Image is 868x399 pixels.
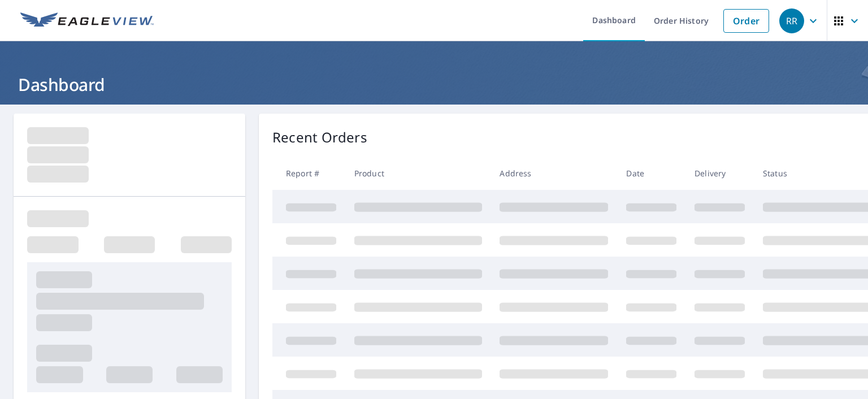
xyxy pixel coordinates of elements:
th: Date [617,157,685,190]
th: Report # [272,157,345,190]
h1: Dashboard [14,73,854,96]
th: Address [491,157,617,190]
th: Delivery [685,157,754,190]
p: Recent Orders [272,127,367,148]
a: Order [723,9,769,33]
img: EV Logo [20,12,154,29]
th: Product [345,157,491,190]
div: RR [779,8,804,33]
